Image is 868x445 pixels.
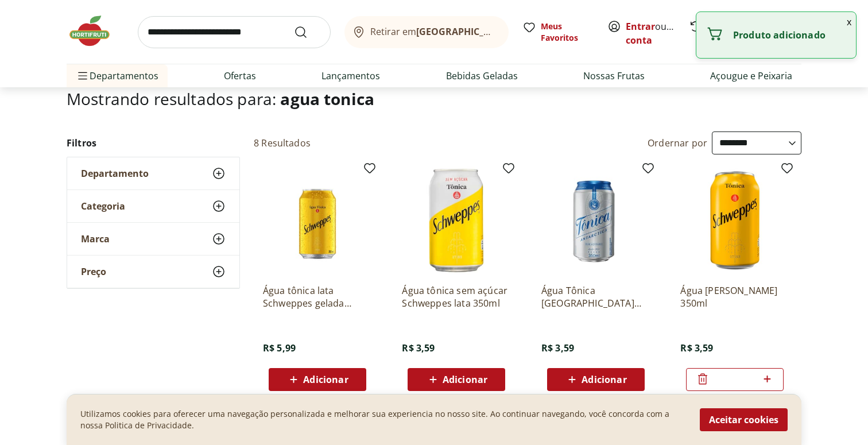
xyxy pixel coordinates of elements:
[263,342,296,354] span: R$ 5,99
[583,69,645,83] a: Nossas Frutas
[67,90,801,108] h1: Mostrando resultados para:
[680,342,713,354] span: R$ 3,59
[648,137,707,149] label: Ordernar por
[541,342,574,354] span: R$ 3,59
[81,266,106,277] span: Preço
[842,12,856,32] button: Fechar notificação
[541,166,650,275] img: Água Tônica Antarctica Zero Lata 350Ml
[680,284,789,309] a: Água [PERSON_NAME] 350ml
[700,408,788,431] button: Aceitar cookies
[408,368,505,391] button: Adicionar
[81,233,110,245] span: Marca
[76,62,158,90] span: Departamentos
[67,14,124,48] img: Hortifruti
[541,21,594,44] span: Meus Favoritos
[522,21,594,44] a: Meus Favoritos
[416,25,610,38] b: [GEOGRAPHIC_DATA]/[GEOGRAPHIC_DATA]
[81,200,125,212] span: Categoria
[224,69,256,83] a: Ofertas
[67,131,240,154] h2: Filtros
[402,342,435,354] span: R$ 3,59
[626,20,655,33] a: Entrar
[582,375,626,384] span: Adicionar
[733,29,847,41] p: Produto adicionado
[547,368,645,391] button: Adicionar
[76,62,90,90] button: Menu
[280,88,374,110] span: agua tonica
[67,256,239,288] button: Preço
[541,284,650,309] a: Água Tônica [GEOGRAPHIC_DATA] Zero Lata 350Ml
[344,16,509,48] button: Retirar em[GEOGRAPHIC_DATA]/[GEOGRAPHIC_DATA]
[263,284,372,309] a: Água tônica lata Schweppes gelada 350ml
[626,20,677,47] span: ou
[402,284,511,309] a: Água tônica sem açúcar Schweppes lata 350ml
[67,190,239,222] button: Categoria
[443,375,487,384] span: Adicionar
[626,20,689,47] a: Criar conta
[303,375,348,384] span: Adicionar
[67,223,239,255] button: Marca
[81,168,149,179] span: Departamento
[402,166,511,275] img: Água tônica sem açúcar Schweppes lata 350ml
[263,166,372,275] img: Água tônica lata Schweppes gelada 350ml
[321,69,380,83] a: Lançamentos
[294,25,321,39] button: Submit Search
[370,26,497,37] span: Retirar em
[80,408,686,431] p: Utilizamos cookies para oferecer uma navegação personalizada e melhorar sua experiencia no nosso ...
[138,16,331,48] input: search
[446,69,518,83] a: Bebidas Geladas
[710,69,792,83] a: Açougue e Peixaria
[680,166,789,275] img: Água Tônica Schweppes 350ml
[254,137,311,149] h2: 8 Resultados
[269,368,366,391] button: Adicionar
[67,157,239,189] button: Departamento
